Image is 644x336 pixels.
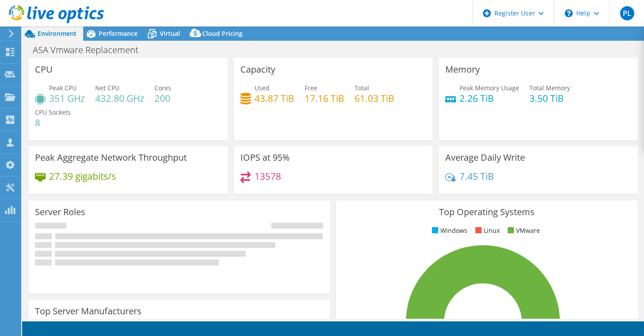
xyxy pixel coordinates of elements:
span: Peak Memory Usage [459,84,519,92]
h3: CPU [35,65,53,74]
h4: 3.50 TiB [529,93,570,103]
span: Virtual [160,29,180,38]
h4: 200 [154,93,171,103]
li: Windows [430,226,467,236]
h1: ASA Vmware Replacement [29,45,152,55]
span: CPU Sockets [35,108,71,116]
span: Total [355,84,369,92]
span: Net CPU [95,84,120,92]
span: Cloud Pricing [202,29,243,38]
span: PL [620,6,634,20]
h3: IOPS at 95% [240,153,290,162]
span: Cores [154,84,171,92]
h4: 43.87 TiB [255,93,294,103]
h4: 17.16 TiB [305,93,344,103]
span: Peak CPU [49,84,77,92]
h3: Capacity [240,65,275,74]
h3: Average Daily Write [445,153,525,162]
h3: Top Server Manufacturers [35,306,142,316]
h4: 432.80 GHz [95,93,144,103]
h4: 27.39 gigabits/s [49,171,116,181]
h4: 351 GHz [49,93,85,103]
span: Used [255,84,270,92]
span: Environment [38,29,77,38]
li: Linux [473,226,500,236]
svg: \n [565,9,573,17]
span: Performance [99,29,138,38]
span: Total Memory [529,84,570,92]
span: Free [305,84,317,92]
h4: 7.45 TiB [459,171,494,181]
h4: 61.03 TiB [355,93,394,103]
h4: 2.26 TiB [459,93,519,103]
h4: 13578 [255,171,281,181]
h3: Peak Aggregate Network Throughput [35,153,187,162]
li: VMware [505,226,540,236]
h3: Server Roles [35,207,85,217]
h4: 8 [35,118,71,127]
h3: Top Operating Systems [343,207,631,217]
h3: Memory [445,65,480,74]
